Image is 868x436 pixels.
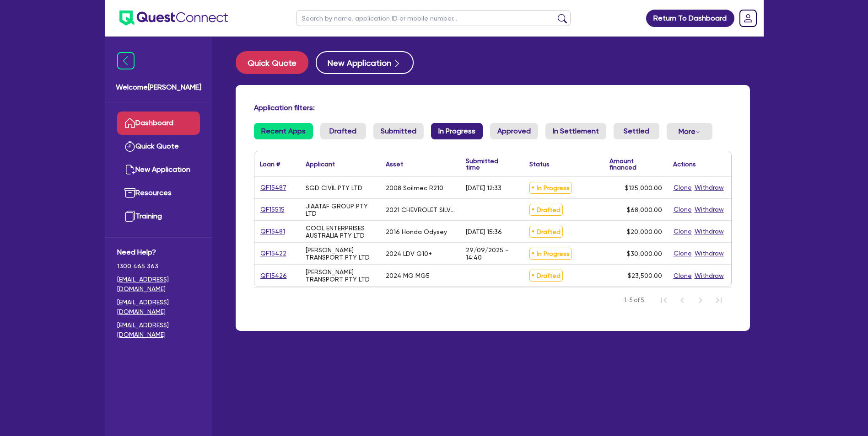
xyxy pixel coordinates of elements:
button: Withdraw [694,204,724,215]
a: QF15481 [260,226,286,237]
img: icon-menu-close [117,52,135,69]
div: Loan # [260,161,280,167]
div: JIAATAF GROUP PTY LTD [306,202,375,217]
button: Next Page [691,291,710,309]
button: Withdraw [694,182,724,193]
img: quick-quote [124,141,135,152]
div: Submitted time [466,158,510,170]
div: Amount financed [609,158,662,170]
span: $68,000.00 [627,206,662,213]
span: $20,000.00 [627,228,662,235]
div: Actions [673,161,696,167]
a: Recent Apps [254,123,313,139]
a: Settled [614,123,659,139]
div: 2024 MG MG5 [386,272,430,279]
div: 2021 CHEVROLET SILVERADO [386,206,455,213]
a: QF15426 [260,271,287,281]
span: 1-5 of 5 [624,296,644,305]
div: [PERSON_NAME] TRANSPORT PTY LTD [306,268,375,283]
a: [EMAIL_ADDRESS][DOMAIN_NAME] [117,320,200,340]
button: New Application [316,51,414,74]
div: Asset [386,161,403,167]
a: In Progress [431,123,483,139]
button: Quick Quote [236,51,308,74]
a: QF15422 [260,248,287,259]
div: SGD CIVIL PTY LTD [306,184,362,191]
span: $23,500.00 [628,272,662,279]
a: Training [117,205,200,228]
a: Resources [117,181,200,205]
span: In Progress [529,248,572,260]
h4: Application filters: [254,103,732,112]
a: Submitted [373,123,424,139]
span: Welcome [PERSON_NAME] [116,82,201,93]
span: Drafted [529,204,563,216]
div: 2024 LDV G10+ [386,250,432,257]
img: new-application [124,164,135,175]
button: Last Page [710,291,728,309]
a: Approved [490,123,538,139]
button: Clone [673,182,692,193]
img: resources [124,187,135,198]
button: Withdraw [694,226,724,237]
button: Dropdown toggle [667,123,712,140]
button: Withdraw [694,271,724,281]
input: Search by name, application ID or mobile number... [296,10,571,26]
button: Clone [673,204,692,215]
a: Dashboard [117,112,200,135]
div: [PERSON_NAME] TRANSPORT PTY LTD [306,246,375,261]
button: Previous Page [673,291,691,309]
a: Dropdown toggle [736,6,760,30]
span: Need Help? [117,247,200,258]
div: [DATE] 12:33 [466,184,501,191]
div: [DATE] 15:36 [466,228,502,235]
a: QF15487 [260,182,287,193]
a: Quick Quote [117,135,200,158]
a: In Settlement [545,123,606,139]
img: training [124,211,135,222]
span: $125,000.00 [625,184,662,191]
a: [EMAIL_ADDRESS][DOMAIN_NAME] [117,298,200,317]
a: Drafted [320,123,366,139]
a: New Application [117,158,200,181]
img: quest-connect-logo-blue [119,11,228,26]
a: Quick Quote [236,51,316,74]
div: Status [529,161,550,167]
div: COOL ENTERPRISES AUSTRALIA PTY LTD [306,224,375,239]
div: 29/09/2025 - 14:40 [466,246,518,261]
a: [EMAIL_ADDRESS][DOMAIN_NAME] [117,275,200,294]
button: Withdraw [694,248,724,259]
div: 2016 Honda Odysey [386,228,447,235]
button: Clone [673,271,692,281]
div: Applicant [306,161,335,167]
button: First Page [655,291,673,309]
span: In Progress [529,182,572,194]
button: Clone [673,226,692,237]
a: QF15515 [260,204,285,215]
span: 1300 465 363 [117,261,200,271]
div: 2008 Soilmec R210 [386,184,443,191]
span: Drafted [529,270,563,282]
span: $30,000.00 [627,250,662,257]
span: Drafted [529,226,563,238]
button: Clone [673,248,692,259]
a: Return To Dashboard [646,10,734,27]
